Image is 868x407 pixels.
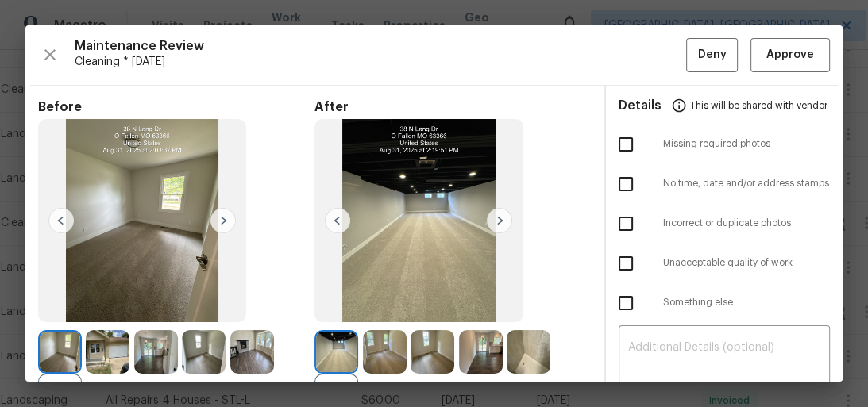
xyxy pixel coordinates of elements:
[750,38,830,72] button: Approve
[487,208,512,233] img: right-chevron-button-url
[210,208,236,233] img: right-chevron-button-url
[38,99,314,115] span: Before
[766,45,814,65] span: Approve
[698,45,727,65] span: Deny
[686,38,738,72] button: Deny
[619,86,662,125] span: Details
[663,177,831,190] span: No time, date and/or address stamps
[663,137,831,151] span: Missing required photos
[606,283,843,323] div: Something else
[663,256,831,270] span: Unacceptable quality of work
[314,99,591,115] span: After
[75,38,686,54] span: Maintenance Review
[606,164,843,204] div: No time, date and/or address stamps
[663,296,831,309] span: Something else
[663,217,831,230] span: Incorrect or duplicate photos
[690,86,827,125] span: This will be shared with vendor
[606,244,843,283] div: Unacceptable quality of work
[48,208,74,233] img: left-chevron-button-url
[75,54,686,70] span: Cleaning * [DATE]
[325,208,350,233] img: left-chevron-button-url
[606,204,843,244] div: Incorrect or duplicate photos
[606,125,843,164] div: Missing required photos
